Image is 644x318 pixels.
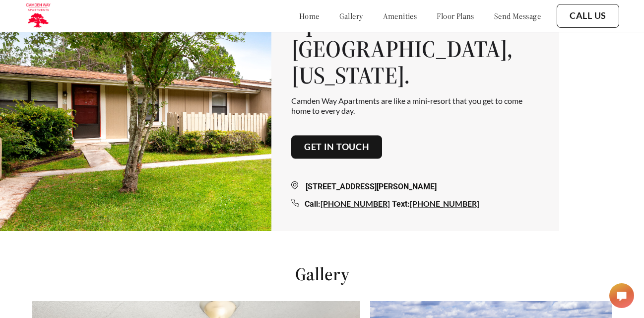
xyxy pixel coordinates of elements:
[291,181,539,193] div: [STREET_ADDRESS][PERSON_NAME]
[437,11,474,21] a: floor plans
[494,11,541,21] a: send message
[321,199,390,209] a: [PHONE_NUMBER]
[557,4,619,28] button: Call Us
[570,10,606,21] a: Call Us
[305,200,321,209] span: Call:
[383,11,417,21] a: amenities
[392,200,410,209] span: Text:
[291,135,383,159] button: Get in touch
[25,2,51,29] img: camden_logo.png
[339,11,363,21] a: gallery
[299,11,320,21] a: home
[410,199,479,209] a: [PHONE_NUMBER]
[304,142,370,153] a: Get in touch
[291,96,539,115] p: Camden Way Apartments are like a mini-resort that you get to come home to every day.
